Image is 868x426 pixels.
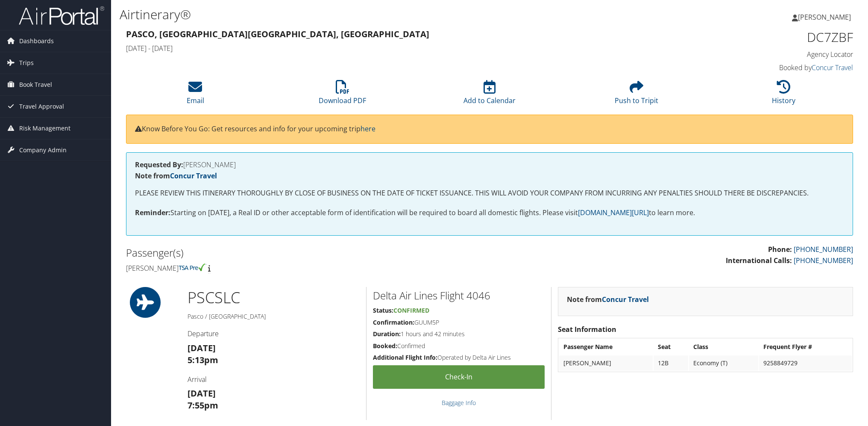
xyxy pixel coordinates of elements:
h4: Booked by [681,63,853,72]
span: Confirmed [393,306,429,314]
strong: Pasco, [GEOGRAPHIC_DATA] [GEOGRAPHIC_DATA], [GEOGRAPHIC_DATA] [126,28,429,40]
th: Class [689,339,758,355]
img: airportal-logo.png [19,6,104,26]
h5: Operated by Delta Air Lines [373,353,545,362]
a: here [361,124,375,133]
a: Add to Calendar [463,85,516,105]
a: History [772,85,795,105]
td: 12B [654,355,688,371]
img: tsa-precheck.png [179,263,206,271]
span: Book Travel [19,74,52,95]
a: Concur Travel [170,171,217,180]
h4: Agency Locator [681,50,853,59]
a: Concur Travel [812,63,853,72]
strong: Confirmation: [373,318,414,326]
h5: Pasco / [GEOGRAPHIC_DATA] [188,312,360,321]
a: Push to Tripit [615,85,658,105]
span: Dashboards [19,30,54,52]
strong: Duration: [373,330,401,338]
h4: [DATE] - [DATE] [126,44,668,53]
strong: Requested By: [135,160,183,169]
td: [PERSON_NAME] [559,355,653,371]
td: 9258849729 [759,355,852,371]
h5: GUUM5P [373,318,545,327]
a: Concur Travel [602,295,649,304]
strong: Note from [135,171,217,180]
strong: Status: [373,306,393,314]
a: Email [187,85,204,105]
th: Frequent Flyer # [759,339,852,355]
h4: [PERSON_NAME] [126,263,483,273]
a: [DOMAIN_NAME][URL] [578,208,649,217]
strong: 5:13pm [188,354,218,366]
th: Passenger Name [559,339,653,355]
h2: Delta Air Lines Flight 4046 [373,288,545,303]
strong: Additional Flight Info: [373,353,437,361]
strong: [DATE] [188,388,216,399]
h1: Airtinerary® [120,6,613,24]
h4: [PERSON_NAME] [135,161,844,168]
td: Economy (T) [689,355,758,371]
a: Check-in [373,365,545,389]
span: [PERSON_NAME] [798,12,851,22]
span: Risk Management [19,118,70,139]
h1: DC7ZBF [681,28,853,46]
span: Company Admin [19,139,67,161]
p: Starting on [DATE], a Real ID or other acceptable form of identification will be required to boar... [135,207,844,219]
strong: Booked: [373,342,397,350]
a: Download PDF [319,85,366,105]
h5: Confirmed [373,342,545,350]
a: [PHONE_NUMBER] [794,256,853,265]
h1: PSC SLC [188,287,360,308]
h4: Departure [188,329,360,338]
h5: 1 hours and 42 minutes [373,330,545,338]
th: Seat [654,339,688,355]
a: Baggage Info [442,399,476,407]
h4: Arrival [188,375,360,384]
h2: Passenger(s) [126,246,483,260]
strong: Reminder: [135,208,170,217]
p: PLEASE REVIEW THIS ITINERARY THOROUGHLY BY CLOSE OF BUSINESS ON THE DATE OF TICKET ISSUANCE. THIS... [135,188,844,199]
a: [PERSON_NAME] [792,4,859,30]
span: Trips [19,52,34,74]
span: Travel Approval [19,96,64,117]
strong: [DATE] [188,342,216,354]
a: [PHONE_NUMBER] [794,245,853,254]
strong: Note from [567,295,649,304]
p: Know Before You Go: Get resources and info for your upcoming trip [135,124,844,135]
strong: Seat Information [558,325,616,334]
strong: 7:55pm [188,399,218,411]
strong: Phone: [768,245,792,254]
strong: International Calls: [726,256,792,265]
